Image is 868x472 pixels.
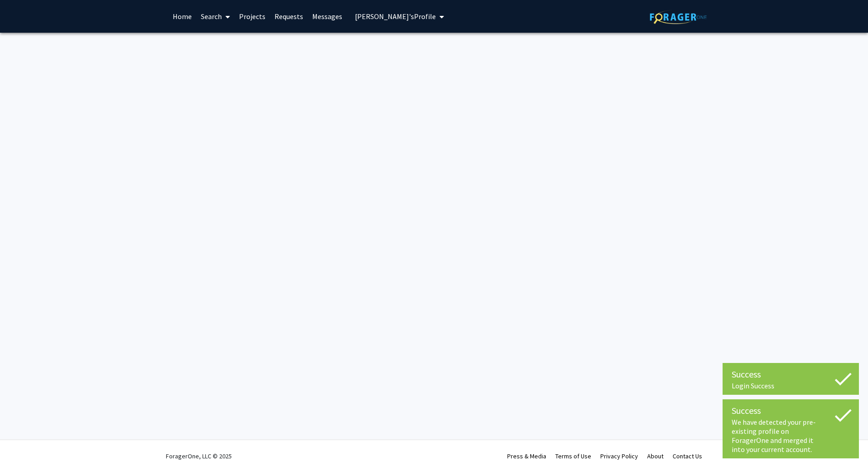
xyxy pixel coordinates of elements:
a: Contact Us [673,452,702,460]
a: Press & Media [507,452,546,460]
div: ForagerOne, LLC © 2025 [166,440,232,472]
a: Requests [270,0,308,32]
a: Projects [234,0,270,32]
span: [PERSON_NAME]'s Profile [355,12,436,21]
div: Login Success [732,381,850,390]
img: ForagerOne Logo [650,10,707,24]
div: We have detected your pre-existing profile on ForagerOne and merged it into your current account. [732,417,850,454]
a: About [647,452,663,460]
div: Success [732,404,850,417]
a: Terms of Use [555,452,591,460]
div: Success [732,368,850,381]
a: Messages [308,0,347,32]
a: Privacy Policy [600,452,638,460]
a: Home [168,0,196,32]
a: Search [196,0,234,32]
